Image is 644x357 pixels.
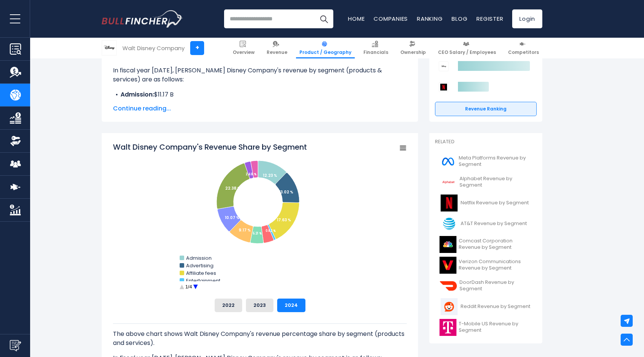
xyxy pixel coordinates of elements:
a: + [190,41,204,55]
a: Alphabet Revenue by Segment [435,172,537,193]
span: Continue reading... [113,104,407,113]
a: Go to homepage [102,10,183,28]
a: Product / Geography [296,38,355,58]
span: Comcast Corporation Revenue by Segment [459,238,532,251]
a: Financials [360,38,392,58]
span: Alphabet Revenue by Segment [459,176,532,188]
span: Revenue [267,49,287,55]
a: Meta Platforms Revenue by Segment [435,151,537,172]
img: GOOGL logo [440,174,457,191]
img: TMUS logo [440,319,456,336]
tspan: 12.23 % [263,173,277,178]
tspan: 10.07 % [225,215,240,221]
img: CMCSA logo [440,236,456,253]
span: T-Mobile US Revenue by Segment [459,321,532,334]
span: Ownership [400,49,426,55]
button: 2022 [215,299,242,312]
span: DoorDash Revenue by Segment [459,279,532,292]
a: Reddit Revenue by Segment [435,296,537,317]
tspan: 9.17 % [239,227,251,233]
span: Overview [233,49,255,55]
a: Ownership [397,38,429,58]
img: NFLX logo [440,195,458,211]
img: Walt Disney Company competitors logo [439,61,449,71]
text: 1/4 [185,284,192,290]
img: Ownership [10,135,21,147]
span: CEO Salary / Employees [438,49,496,55]
tspan: 17.63 % [277,217,291,223]
tspan: 5.21 % [253,231,262,236]
span: Netflix Revenue by Segment [461,200,529,206]
a: Login [512,9,542,28]
text: Affiliate fees [186,270,216,277]
p: In fiscal year [DATE], [PERSON_NAME] Disney Company's revenue by segment (products & services) ar... [113,66,407,84]
li: $11.17 B [113,90,407,99]
span: Financials [363,49,388,55]
span: Verizon Communications Revenue by Segment [459,259,532,271]
a: Revenue [263,38,291,58]
span: Product / Geography [299,49,351,55]
a: Blog [452,15,467,23]
a: CEO Salary / Employees [435,38,499,58]
a: Register [476,15,503,23]
img: T logo [440,215,458,232]
p: The above chart shows Walt Disney Company's revenue percentage share by segment (products and ser... [113,329,407,348]
text: Entertainment [186,277,220,284]
span: Meta Platforms Revenue by Segment [459,155,532,168]
text: Admission [186,254,212,262]
svg: Walt Disney Company's Revenue Share by Segment [113,142,407,293]
span: Competitors [508,49,539,55]
span: Reddit Revenue by Segment [461,303,530,310]
a: Comcast Corporation Revenue by Segment [435,234,537,255]
a: DoorDash Revenue by Segment [435,276,537,296]
a: Overview [229,38,258,58]
img: RDDT logo [440,298,458,315]
button: 2024 [277,299,305,312]
a: Ranking [417,15,443,23]
tspan: 0.82 % [266,229,276,233]
tspan: 22.38 % [225,185,241,191]
img: Bullfincher logo [102,10,183,28]
a: Revenue Ranking [435,102,537,116]
button: 2023 [246,299,273,312]
img: DASH logo [440,277,457,294]
a: Home [348,15,365,23]
div: Walt Disney Company [122,44,185,52]
button: Search [314,9,333,28]
span: AT&T Revenue by Segment [461,221,527,227]
img: Netflix competitors logo [439,82,449,92]
a: Companies [374,15,408,23]
a: T-Mobile US Revenue by Segment [435,317,537,338]
tspan: 2.48 % [246,172,256,176]
a: Netflix Revenue by Segment [435,193,537,213]
p: Related [435,139,537,145]
b: Admission: [121,90,154,99]
tspan: Walt Disney Company's Revenue Share by Segment [113,142,307,152]
img: META logo [440,153,456,170]
img: VZ logo [440,257,456,274]
a: Verizon Communications Revenue by Segment [435,255,537,276]
a: AT&T Revenue by Segment [435,213,537,234]
tspan: 13.02 % [279,189,293,195]
a: Competitors [505,38,542,58]
text: Advertising [186,262,214,269]
img: DIS logo [102,41,116,55]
